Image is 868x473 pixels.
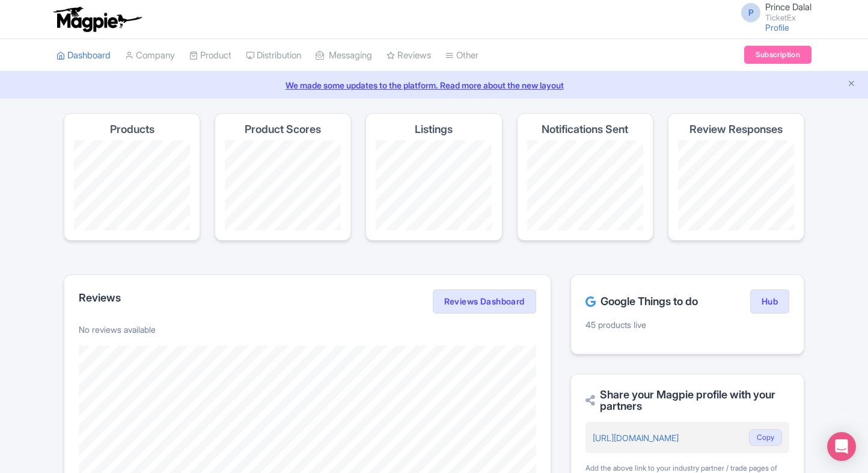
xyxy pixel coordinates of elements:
h4: Notifications Sent [542,123,628,135]
a: Profile [765,22,789,32]
a: [URL][DOMAIN_NAME] [593,433,679,443]
a: Hub [750,289,789,314]
a: Reviews Dashboard [433,289,536,314]
h4: Products [110,123,154,135]
a: Distribution [246,39,301,72]
h4: Product Scores [245,123,321,135]
a: Dashboard [57,39,111,72]
img: logo-ab69f6fb50320c5b225c76a69d11143b.png [50,6,144,32]
a: Messaging [316,39,372,72]
a: We made some updates to the platform. Read more about the new layout [7,79,861,91]
h2: Reviews [79,292,121,304]
a: Other [445,39,478,72]
a: Product [189,39,231,72]
small: TicketEx [765,14,811,22]
div: Open Intercom Messenger [827,432,856,461]
a: P Prince Dalal TicketEx [734,2,811,22]
a: Company [125,39,175,72]
span: P [741,3,760,22]
button: Close announcement [847,78,856,91]
button: Copy [749,429,782,446]
span: Prince Dalal [765,1,811,13]
a: Subscription [744,46,811,64]
h2: Google Things to do [585,295,698,308]
h4: Listings [415,123,453,135]
h2: Share your Magpie profile with your partners [585,389,789,413]
h4: Review Responses [689,123,783,135]
a: Reviews [387,39,431,72]
p: No reviews available [79,323,536,336]
p: 45 products live [585,318,789,331]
